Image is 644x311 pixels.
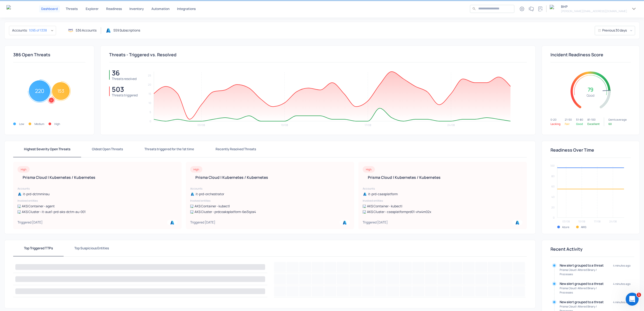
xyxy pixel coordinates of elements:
[190,220,215,225] h5: Triggered
[366,167,372,172] h6: High
[587,93,595,98] text: Good
[527,5,535,13] div: What's new
[32,220,43,225] p: [DATE]
[64,240,120,256] button: Top Suspicious Entities
[205,220,215,225] p: [DATE]
[18,186,177,191] h6: Accounts
[205,141,267,157] button: Recently Resolved Threats
[363,175,522,180] h4: Prisma Cloud | Kubernetes /​ Kubernetes
[112,69,137,77] h1: 36
[84,5,101,12] a: Explorer
[112,85,138,93] h1: 503
[608,122,627,126] h6: 60
[54,122,60,126] h6: High
[149,5,172,12] a: Automation
[613,282,631,295] p: 4 minutes ago
[536,5,545,13] button: Documentation
[613,263,631,276] p: 4 minutes ago
[12,28,28,33] p: Accounts:
[190,186,350,191] h6: Accounts
[148,74,151,77] text: 25
[81,141,134,157] button: Oldest Open Threats
[363,210,366,214] img: AKS Cluster
[106,7,122,11] p: Readiness
[550,164,555,167] text: 100
[18,210,21,214] img: AKS Cluster
[588,86,594,93] text: 79
[363,220,388,225] h5: Triggered
[13,162,182,229] a: HighPrisma Cloud | Kubernetes /​ KubernetesAccountsit-prd-dctmminauInvolved entitiesAKS PodAKS Co...
[34,122,44,126] h6: Medium
[560,282,607,295] a: New alert grouped to a threatPrisma Cloud | Altered Binary /​ Processes
[553,216,555,219] text: 0
[9,27,56,34] div: Accounts:1095 of 1338
[560,263,607,276] a: New alert grouped to a threatPrisma Cloud | Altered Binary /​ Processes
[368,192,398,196] p: it-prd-caasplatform
[18,205,21,208] img: AKS Pod
[198,123,205,127] text: 03/08
[151,7,169,11] p: Automation
[367,204,402,208] p: AKS Container - kubectl
[113,28,140,33] h5: 559 Subscriptions
[109,85,138,97] a: 503Threats triggered
[551,205,555,209] text: 20
[186,162,354,229] a: HighPrisma Cloud | Kubernetes /​ KubernetesAccountsit-prd-orchestratorInvolved entitiesAKS PodAKS...
[626,293,639,306] iframe: Intercom live chat
[560,300,607,304] h5: New alert grouped to a threat
[608,117,627,122] h6: Gem's average
[22,209,86,214] p: AKS Cluster - it-aue1-prd-aks-dctm-au-001
[550,164,631,234] a: 03/0810/0817/0824/08020406080100AzureAWS
[576,122,583,126] h6: Good
[565,122,572,126] h6: Fair
[19,122,24,126] h6: Low
[550,117,560,122] h6: 0-20
[23,192,50,196] p: it-prd-dctmminau
[281,123,288,127] text: 10/08
[195,209,256,214] p: AKS Cluster - prdcoaksplatform-6ei3qza4
[363,205,366,208] img: AKS Pod
[637,293,641,297] span: 1
[195,204,230,208] p: AKS Container - kubectl
[560,286,607,295] h6: Prisma Cloud | Altered Binary /​ Processes
[560,263,607,268] h5: New alert grouped to a threat
[363,198,522,203] h6: Involved entities
[29,28,47,33] p: 1095 of 1338
[578,219,585,223] text: 10/08
[365,123,371,127] text: 17/08
[13,141,81,157] button: Highest Severity Open Threats
[565,117,572,122] h6: 21-50
[551,174,555,178] text: 80
[175,5,198,12] button: Integrations
[148,83,151,86] text: 20
[86,7,99,11] p: Explorer
[518,5,526,13] div: Settings
[550,148,594,153] a: Readiness Over Time
[104,5,124,12] a: Readiness
[536,5,544,13] div: Documentation
[129,7,144,11] p: Inventory
[148,101,151,105] text: 10
[190,198,350,203] h6: Involved entities
[66,7,78,11] p: Threats
[550,52,603,57] a: Incident Readiness Score
[112,77,137,81] h5: Threats resolved
[587,122,600,126] h6: Excellent
[550,122,560,126] h6: Lacking
[177,7,196,11] p: Integrations
[22,204,55,208] p: AKS Container - agent
[561,9,627,13] h6: [PERSON_NAME][EMAIL_ADDRESS][DOMAIN_NAME]
[39,5,60,12] button: Dashboard
[562,219,570,223] text: 03/08
[127,5,146,12] a: Inventory
[13,52,50,57] a: 386 Open Threats
[76,28,96,33] h5: 536 Accounts
[609,219,617,223] text: 24/08
[367,209,431,214] p: AKS Cluster - cassplatformprd01-vhx4m02x
[561,4,627,9] p: BHP
[190,175,350,180] h4: Prisma Cloud | Kubernetes /​ Kubernetes
[550,62,631,121] a: 79Good
[551,195,555,199] text: 40
[576,117,583,122] h6: 51-80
